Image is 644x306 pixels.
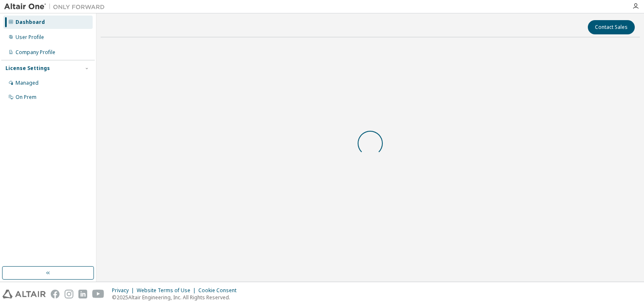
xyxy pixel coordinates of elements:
[16,80,39,86] div: Managed
[16,49,55,56] div: Company Profile
[16,19,45,26] div: Dashboard
[65,290,73,298] img: instagram.svg
[588,20,635,34] button: Contact Sales
[3,290,46,298] img: altair_logo.svg
[4,3,109,11] img: Altair One
[112,294,241,301] p: © 2025 Altair Engineering, Inc. All Rights Reserved.
[51,290,60,298] img: facebook.svg
[198,287,241,294] div: Cookie Consent
[112,287,137,294] div: Privacy
[92,290,104,298] img: youtube.svg
[5,65,50,72] div: License Settings
[137,287,198,294] div: Website Terms of Use
[16,34,44,41] div: User Profile
[78,290,87,298] img: linkedin.svg
[16,94,36,101] div: On Prem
